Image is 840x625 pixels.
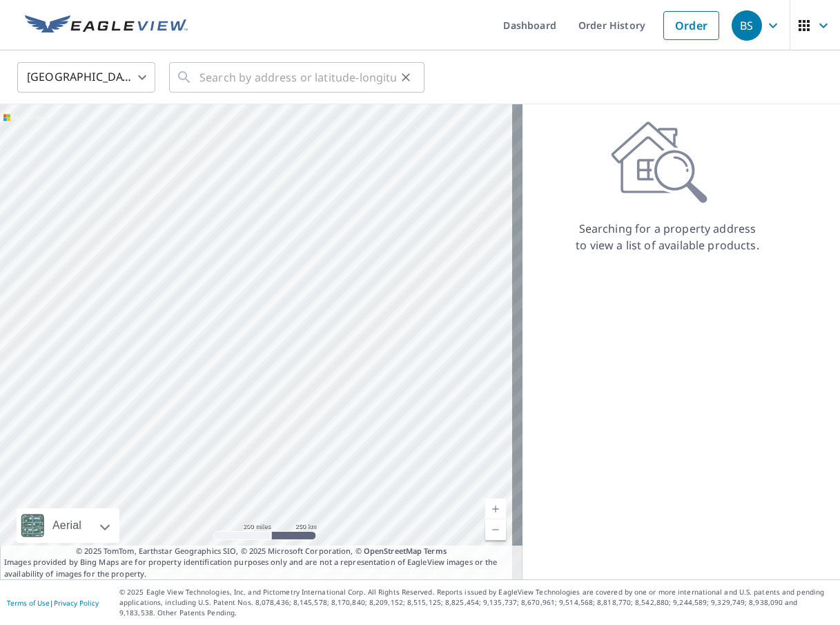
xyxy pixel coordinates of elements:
a: Terms of Use [7,598,50,608]
div: BS [732,10,762,41]
a: Current Level 5, Zoom Out [485,519,506,540]
div: [GEOGRAPHIC_DATA] [17,58,155,97]
a: Current Level 5, Zoom In [485,499,506,519]
a: Order [663,11,719,40]
p: | [7,599,99,607]
button: Clear [396,68,416,87]
div: Aerial [17,508,119,543]
p: © 2025 Eagle View Technologies, Inc. and Pictometry International Corp. All Rights Reserved. Repo... [119,587,833,618]
a: Privacy Policy [54,598,99,608]
img: EV Logo [25,15,188,36]
span: © 2025 TomTom, Earthstar Geographics SIO, © 2025 Microsoft Corporation, © [76,546,447,557]
input: Search by address or latitude-longitude [199,58,396,97]
p: Searching for a property address to view a list of available products. [575,220,760,253]
div: Aerial [48,508,86,543]
a: OpenStreetMap [364,546,422,556]
a: Terms [424,546,447,556]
